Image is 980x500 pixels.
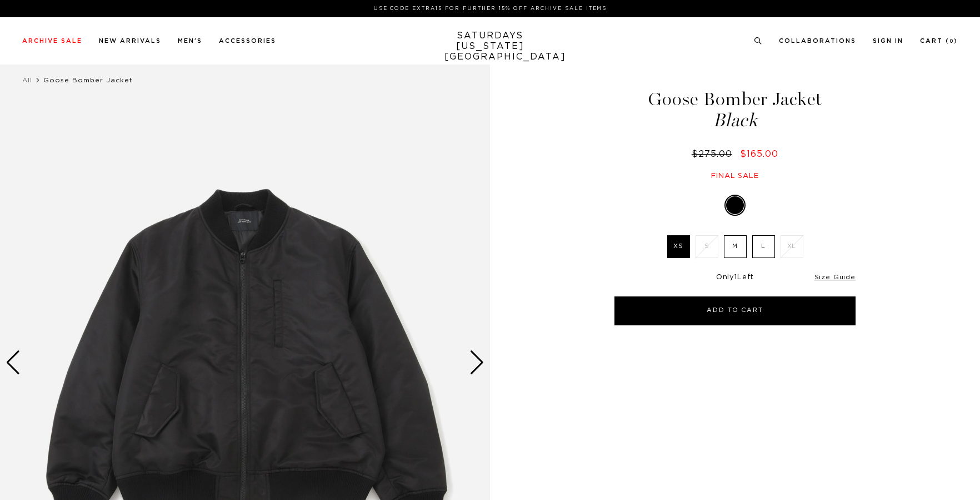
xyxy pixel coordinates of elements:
a: Sign In [873,38,903,44]
label: M [724,235,747,258]
div: Next slide [469,350,484,375]
label: XS [667,235,690,258]
div: Previous slide [6,350,21,375]
a: New Arrivals [99,38,161,44]
span: $165.00 [740,150,778,159]
h1: Goose Bomber Jacket [613,90,857,130]
a: All [22,77,32,83]
del: $275.00 [692,150,737,159]
a: SATURDAYS[US_STATE][GEOGRAPHIC_DATA] [444,31,536,62]
p: Use Code EXTRA15 for Further 15% Off Archive Sale Items [27,4,953,13]
a: Collaborations [779,38,856,44]
a: Accessories [219,38,276,44]
div: Only Left [614,273,856,283]
span: 1 [734,274,737,281]
a: Men's [178,38,202,44]
label: Black [726,196,744,214]
small: 0 [949,39,954,44]
a: Archive Sale [22,38,82,44]
span: Goose Bomber Jacket [43,77,133,83]
a: Size Guide [814,274,856,280]
div: Final sale [613,171,857,181]
a: Cart (0) [920,38,958,44]
button: Add to Cart [614,296,856,325]
label: L [752,235,775,258]
span: Black [613,111,857,130]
